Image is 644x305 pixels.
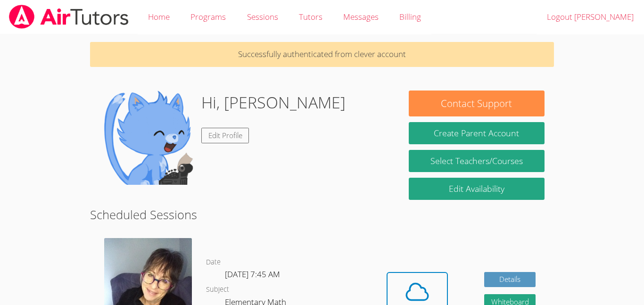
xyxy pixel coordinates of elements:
img: default.png [99,91,194,185]
button: Create Parent Account [409,122,545,144]
a: Select Teachers/Courses [409,150,545,172]
a: Edit Profile [201,128,249,143]
span: Messages [343,11,379,22]
button: Contact Support [409,91,545,116]
img: airtutors_banner-c4298cdbf04f3fff15de1276eac7730deb9818008684d7c2e4769d2f7ddbe033.png [8,5,130,29]
span: [DATE] 7:45 AM [225,269,280,280]
p: Successfully authenticated from clever account [90,42,554,67]
a: Edit Availability [409,178,545,200]
h2: Scheduled Sessions [90,206,554,223]
dt: Subject [206,284,229,296]
dt: Date [206,256,221,268]
a: Details [484,272,536,288]
h1: Hi, [PERSON_NAME] [201,91,346,115]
